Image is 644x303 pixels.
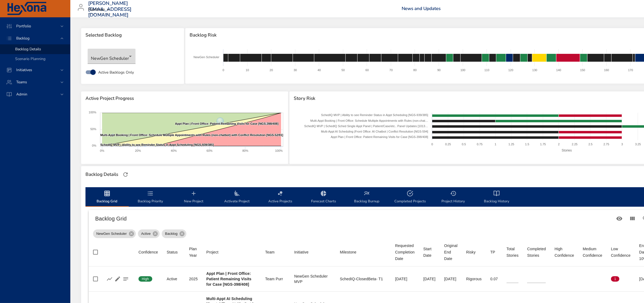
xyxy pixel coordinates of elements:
[340,249,356,255] div: Sort
[85,96,284,101] span: Active Project Progress
[628,68,633,72] text: 170
[175,122,279,125] text: Appt Plan | Front Office: Patient Remaining Visits for Case [NGS-398/408]
[340,276,387,282] div: SchedIQ-ClosedBeta- T1
[262,190,299,205] span: Active Projects
[305,190,342,205] span: Forecast Charts
[490,249,498,255] span: TP
[162,229,186,238] div: Backlog
[532,68,537,72] text: 130
[635,143,641,146] text: 3.25
[445,143,451,146] text: 0.25
[132,190,169,205] span: Backlog Priority
[540,143,546,146] text: 1.75
[207,149,213,152] text: 60%
[219,190,255,205] span: Activate Project
[92,144,96,147] text: 0%
[194,55,220,59] text: NewGen Scheduler
[580,68,585,72] text: 150
[554,246,574,259] div: Sort
[490,249,495,255] div: Sort
[626,212,639,225] button: View Columns
[98,70,134,75] span: Active Backlogs Only
[242,149,248,152] text: 80%
[167,249,178,255] div: Status
[603,143,609,146] text: 2.75
[444,276,457,282] div: [DATE]
[311,119,428,122] text: Multi-Appt Booking | Front Office: Schedule Multiple Appointments with Rules (non-chat…
[90,127,96,131] text: 50%
[167,276,180,282] div: Active
[466,276,482,282] div: Rigorous
[389,68,393,72] text: 70
[611,246,630,259] div: Low Confidence
[89,190,126,205] span: Backlog Grid
[138,249,158,255] div: Confidence
[189,246,198,259] div: Sort
[93,229,136,238] div: NewGen Scheduler
[460,68,465,72] text: 100
[206,249,219,255] div: Project
[189,246,198,259] span: Plan Year
[611,276,619,281] span: 1
[558,143,560,146] text: 2
[507,246,519,259] div: Total Stories
[431,143,433,146] text: 0
[270,68,273,72] text: 20
[572,143,577,146] text: 2.25
[462,143,466,146] text: 0.5
[114,275,122,283] button: Edit Project Details
[12,80,31,85] span: Teams
[89,111,96,114] text: 100%
[246,68,249,72] text: 10
[294,68,297,72] text: 30
[321,130,428,133] text: Multi-Appt AI Scheduling |Front Office: AI Chatbot | Conflict Resolution [NGS-594]
[223,68,224,72] text: 0
[171,149,177,152] text: 40%
[444,242,457,262] div: Original End Date
[167,249,180,255] span: Status
[583,276,591,281] span: 0
[583,246,602,259] div: Medium Confidence
[318,68,321,72] text: 40
[348,190,385,205] span: Backlog Burnup
[423,276,435,282] div: [DATE]
[100,149,104,152] text: 0%
[589,143,593,146] text: 2.5
[294,249,331,255] span: Initiative
[138,229,160,238] div: Active
[402,5,441,12] a: News and Updates
[423,246,435,259] div: Sort
[138,276,152,281] span: High
[340,249,387,255] span: Milestone
[6,2,47,15] img: Hexona
[88,49,136,64] div: NewGen Scheduler
[189,276,198,282] div: 2025
[525,143,529,146] text: 1.5
[490,249,495,255] div: TP
[554,246,574,259] div: High Confidence
[122,275,130,283] button: Project Notes
[206,271,252,286] b: Appt Plan | Front Office: Patient Remaining Visits for Case [NGS-398/408]
[321,113,428,117] text: SchedIQ MVP | Ability to see Reminder Status in Appt Scheduling [NGS-939/385]
[135,149,141,152] text: 20%
[484,68,489,72] text: 110
[423,246,435,259] span: Start Date
[93,231,130,236] span: NewGen Scheduler
[331,135,428,139] text: Appt Plan | Front Office: Patient Remaining Visits for Case [NGS-398/408]
[395,242,415,262] div: Sort
[12,36,34,41] span: Backlog
[466,249,482,255] span: Risky
[444,242,457,262] div: Sort
[84,170,120,179] div: Backlog Details
[265,276,285,282] div: Team Purr
[508,68,513,72] text: 120
[175,190,212,205] span: New Project
[395,242,415,262] div: Requested Completion Date
[12,24,35,29] span: Portfolio
[88,1,132,18] h3: [PERSON_NAME][EMAIL_ADDRESS][DOMAIN_NAME]
[527,246,546,259] div: Completed Stories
